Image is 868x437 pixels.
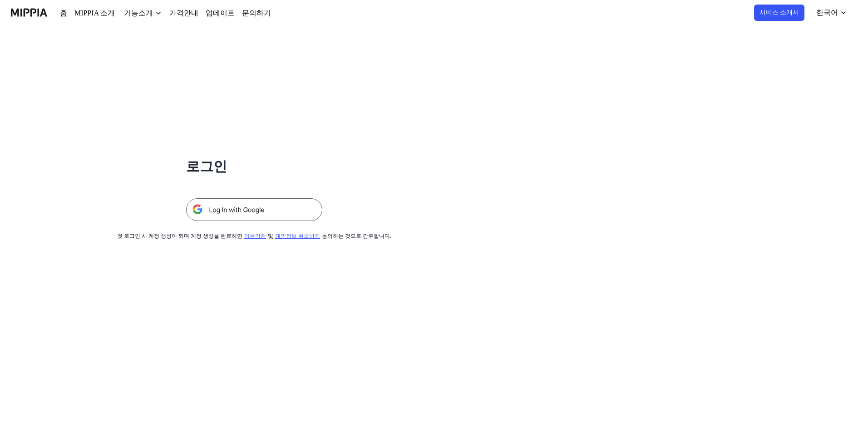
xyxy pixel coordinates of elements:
a: 홈 [60,8,66,19]
div: 한국어 [817,7,840,18]
img: 구글 로그인 버튼 [186,198,322,221]
div: 기능소개 [119,8,148,19]
button: 서비스 소개서 [762,5,807,21]
a: 개인정보 취급방침 [272,233,310,239]
a: 문의하기 [228,8,253,19]
div: 첫 로그인 시 계정 생성이 되며 계정 생성을 완료하면 및 동의하는 것으로 간주합니다. [138,232,370,240]
a: 이용약관 [246,233,264,239]
h1: 로그인 [186,156,322,177]
a: 업데이트 [195,8,221,19]
img: down [148,10,155,17]
a: 가격안내 [163,8,188,19]
button: 기능소개 [119,8,155,19]
button: 한국어 [812,4,853,22]
a: MIPPIA 소개 [74,8,112,19]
